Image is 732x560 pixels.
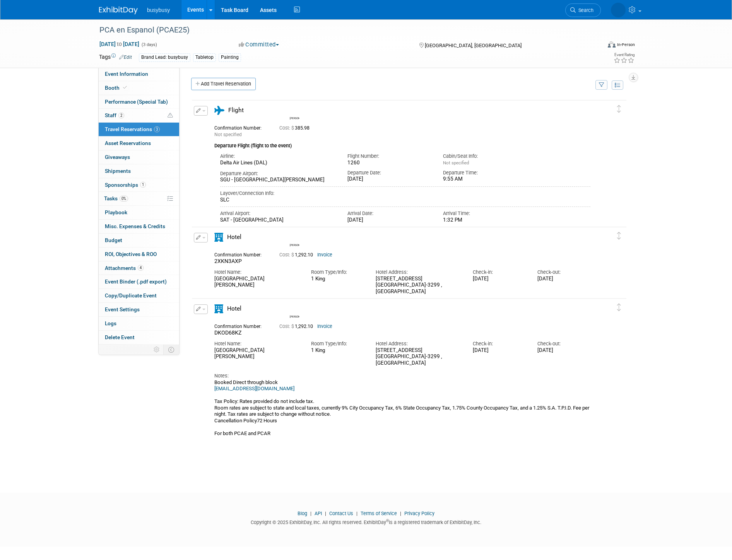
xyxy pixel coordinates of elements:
[138,265,144,271] span: 4
[214,321,268,330] div: Confirmation Number:
[311,340,364,347] div: Room Type/Info:
[236,41,282,49] button: Committed
[473,269,526,276] div: Check-in:
[576,7,593,13] span: Search
[611,3,626,17] img: Braden Gillespie
[214,347,299,360] div: [GEOGRAPHIC_DATA][PERSON_NAME]
[311,269,364,276] div: Room Type/Info:
[617,304,621,311] i: Click and drag to move item
[214,379,590,437] div: Booked Direct through block Tax Policy: Rates provided do not include tax. Room rates are subject...
[279,125,295,131] span: Cost: $
[105,334,135,340] span: Delete Event
[99,7,138,14] img: ExhibitDay
[311,276,364,282] div: 1 King
[537,347,590,354] div: [DATE]
[220,197,590,203] div: SLC
[116,41,123,47] span: to
[537,340,590,347] div: Check-out:
[443,176,527,183] div: 9:55 AM
[105,306,140,312] span: Event Settings
[443,169,527,176] div: Departure Time:
[140,182,146,188] span: 1
[220,160,336,166] div: Delta Air Lines (DAL)
[214,123,268,131] div: Confirmation Number:
[99,289,179,302] a: Copy/Duplicate Event
[99,41,140,48] span: [DATE] [DATE]
[347,153,431,160] div: Flight Number:
[315,510,322,516] a: API
[105,99,168,105] span: Performance (Special Tab)
[228,107,244,114] span: Flight
[99,234,179,247] a: Budget
[99,206,179,219] a: Playbook
[141,42,157,47] span: (3 days)
[214,330,241,336] span: DKOD68KZ
[99,123,179,136] a: Travel Reservations3
[473,276,526,282] div: [DATE]
[105,168,131,174] span: Shipments
[347,176,431,183] div: [DATE]
[376,347,461,367] div: [STREET_ADDRESS] [GEOGRAPHIC_DATA]-3299 , [GEOGRAPHIC_DATA]
[139,53,190,61] div: Brand Lead: busybusy
[317,252,332,258] a: Invoice
[376,276,461,295] div: [STREET_ADDRESS] [GEOGRAPHIC_DATA]-3299 , [GEOGRAPHIC_DATA]
[555,40,635,52] div: Event Format
[443,153,527,160] div: Cabin/Seat Info:
[214,304,223,313] i: Hotel
[105,154,130,160] span: Giveaways
[164,345,180,355] td: Toggle Event Tabs
[147,7,170,13] span: busybusy
[99,331,179,344] a: Delete Event
[99,303,179,316] a: Event Settings
[99,109,179,122] a: Staff2
[99,275,179,289] a: Event Binder (.pdf export)
[214,233,223,242] i: Hotel
[97,23,589,37] div: PCA en Espanol (PCAE25)
[214,386,294,391] a: [EMAIL_ADDRESS][DOMAIN_NAME]
[119,55,132,60] a: Edit
[99,81,179,95] a: Booth
[220,153,336,160] div: Airline:
[617,42,635,48] div: In-Person
[150,345,164,355] td: Personalize Event Tab Strip
[308,510,313,516] span: |
[279,125,313,131] span: 385.98
[347,160,431,166] div: 1260
[317,324,332,329] a: Invoice
[376,340,461,347] div: Hotel Address:
[279,324,316,329] span: 1,292.10
[617,232,621,240] i: Click and drag to move item
[386,519,389,523] sup: ®
[104,195,128,201] span: Tasks
[214,258,242,264] span: 2XKN3AXP
[398,510,403,516] span: |
[443,217,527,224] div: 1:32 PM
[279,252,316,258] span: 1,292.10
[99,261,179,275] a: Attachments4
[290,242,299,247] div: Cristian Medina
[99,317,179,330] a: Logs
[404,510,434,516] a: Privacy Policy
[191,78,256,90] a: Add Travel Reservation
[123,85,127,90] i: Booth reservation complete
[99,150,179,164] a: Giveaways
[99,67,179,81] a: Event Information
[220,177,336,183] div: SGU - [GEOGRAPHIC_DATA][PERSON_NAME]
[105,320,116,326] span: Logs
[288,232,301,247] div: Cristian Medina
[105,223,165,229] span: Misc. Expenses & Credits
[99,95,179,109] a: Performance (Special Tab)
[220,210,336,217] div: Arrival Airport:
[105,278,167,285] span: Event Binder (.pdf export)
[105,140,151,146] span: Asset Reservations
[347,217,431,224] div: [DATE]
[227,234,241,241] span: Hotel
[473,340,526,347] div: Check-in:
[614,53,635,57] div: Event Rating
[290,314,299,318] div: Bracken Anderson
[311,347,364,353] div: 1 King
[168,112,173,119] span: Potential Scheduling Conflict -- at least one attendee is tagged in another overlapping event.
[105,209,127,215] span: Playbook
[443,160,469,166] span: Not specified
[279,324,295,329] span: Cost: $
